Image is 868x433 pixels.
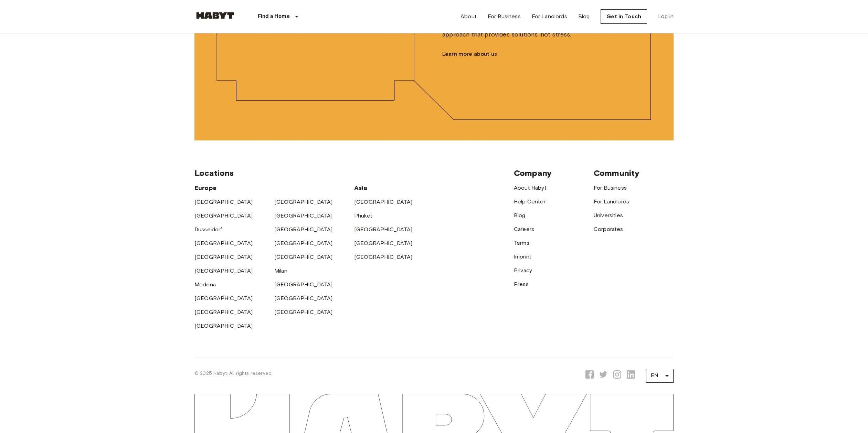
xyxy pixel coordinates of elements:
[514,168,552,178] span: Company
[354,240,413,246] a: [GEOGRAPHIC_DATA]
[194,267,253,274] a: [GEOGRAPHIC_DATA]
[194,323,253,329] a: [GEOGRAPHIC_DATA]
[274,240,333,246] a: [GEOGRAPHIC_DATA]
[194,212,253,219] a: [GEOGRAPHIC_DATA]
[354,212,372,219] a: Phuket
[194,240,253,246] a: [GEOGRAPHIC_DATA]
[594,226,623,232] a: Corporates
[594,198,629,205] a: For Landlords
[194,370,273,376] span: © 2025 Habyt. All rights reserved.
[532,12,567,21] a: For Landlords
[594,184,627,191] a: For Business
[194,184,216,192] span: Europe
[514,198,546,205] a: Help Center
[442,50,643,58] a: Learn more about us
[194,254,253,260] a: [GEOGRAPHIC_DATA]
[194,226,222,233] a: Dusseldorf
[514,240,529,246] a: Terms
[514,267,532,274] a: Privacy
[514,253,531,260] a: Imprint
[488,12,521,21] a: For Business
[258,12,290,21] p: Find a Home
[194,199,253,205] a: [GEOGRAPHIC_DATA]
[274,267,287,274] a: Milan
[194,295,253,302] a: [GEOGRAPHIC_DATA]
[514,226,534,232] a: Careers
[194,281,216,288] a: Modena
[594,212,623,219] a: Universities
[461,12,477,21] a: About
[646,366,674,386] div: EN
[594,168,639,178] span: Community
[274,295,333,302] a: [GEOGRAPHIC_DATA]
[658,12,674,21] a: Log in
[514,212,526,219] a: Blog
[354,199,413,205] a: [GEOGRAPHIC_DATA]
[194,309,253,315] a: [GEOGRAPHIC_DATA]
[354,226,413,233] a: [GEOGRAPHIC_DATA]
[354,184,368,192] span: Asia
[601,9,647,24] a: Get in Touch
[274,281,333,288] a: [GEOGRAPHIC_DATA]
[194,12,236,19] img: Habyt
[514,281,529,287] a: Press
[578,12,590,21] a: Blog
[274,254,333,260] a: [GEOGRAPHIC_DATA]
[274,226,333,233] a: [GEOGRAPHIC_DATA]
[274,199,333,205] a: [GEOGRAPHIC_DATA]
[274,212,333,219] a: [GEOGRAPHIC_DATA]
[274,309,333,315] a: [GEOGRAPHIC_DATA]
[354,254,413,260] a: [GEOGRAPHIC_DATA]
[194,168,234,178] span: Locations
[514,184,547,191] a: About Habyt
